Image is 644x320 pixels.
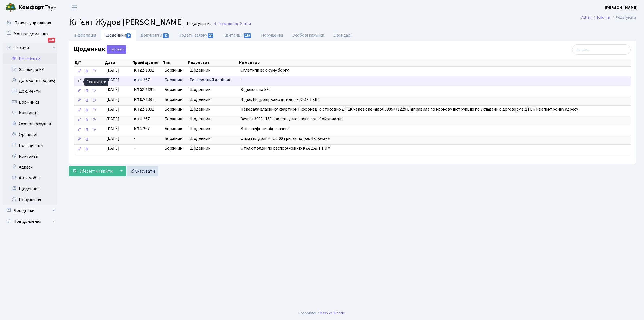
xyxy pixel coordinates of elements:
span: [DATE] [106,67,119,73]
span: [DATE] [106,145,119,151]
a: Панель управління [3,18,57,28]
a: Додати [105,44,126,54]
span: Боржник [165,96,185,103]
span: 9 [126,33,131,38]
span: 4-267 [134,116,160,122]
span: 24 [208,33,213,38]
span: [DATE] [106,87,119,93]
span: Боржник [165,145,185,151]
b: КТ2 [134,96,142,102]
a: Подати заявку [174,30,219,41]
a: Адреси [3,162,57,173]
span: Таун [18,3,57,12]
a: Назад до всіхКлієнти [214,21,251,26]
div: 198 [48,38,55,43]
span: Щоденник [190,135,236,142]
span: Оплатил долг + 150,00 грн. за подкл. Включаем [241,135,330,141]
span: Боржник [165,106,185,112]
span: [DATE] [106,96,119,102]
span: Боржник [165,126,185,132]
a: Документи [136,30,174,41]
span: [DATE] [106,77,119,83]
a: Клієнти [597,15,610,20]
span: Заява+3000+150 гривень, власник в зоні бойових дій. [241,116,343,122]
span: Щоденник [190,116,236,122]
span: - [241,77,242,83]
a: Всі клієнти [3,53,57,64]
a: Особові рахунки [3,118,57,129]
span: - [134,135,160,142]
span: 2-1391 [134,67,160,73]
li: Редагувати [610,15,636,21]
a: Massive Kinetic [320,310,345,316]
a: Інформація [69,30,101,41]
a: Admin [581,15,592,20]
a: Квитанції [3,108,57,118]
span: Боржник [165,135,185,142]
a: Договори продажу [3,75,57,86]
span: 4-267 [134,77,160,83]
span: Панель управління [14,20,51,26]
button: Щоденник [107,45,126,54]
span: 4-267 [134,126,160,132]
span: [DATE] [106,126,119,132]
span: 12 [163,33,169,38]
a: Особові рахунки [288,30,329,41]
span: Всі телефони відключені. [241,126,290,132]
a: Орендарі [329,30,356,41]
nav: breadcrumb [573,12,644,23]
button: Переключити навігацію [68,3,81,12]
a: Скасувати [127,166,158,176]
a: Автомобілі [3,173,57,183]
a: Контакти [3,151,57,162]
label: Щоденник [74,45,126,54]
a: Щоденник [101,30,136,41]
input: Пошук... [572,44,631,55]
a: Орендарі [3,129,57,140]
button: Зберегти і вийти [69,166,116,176]
span: 199 [244,33,251,38]
b: КТ2 [134,67,142,73]
span: Боржник [165,87,185,93]
a: Порушення [3,194,57,205]
span: [DATE] [106,116,119,122]
b: КТ [134,116,139,122]
th: Дата [104,59,132,66]
b: КТ [134,126,139,132]
b: КТ2 [134,106,142,112]
span: Клієнти [239,21,251,26]
img: logo.png [5,2,16,13]
a: Клієнти [3,43,57,53]
th: Результат [188,59,238,66]
span: Боржник [165,116,185,122]
a: Посвідчення [3,140,57,151]
span: Зберегти і вийти [79,168,113,174]
span: Відключена ЕЕ [241,87,269,93]
small: Редагувати . [186,21,211,26]
span: 2-1391 [134,87,160,93]
th: Дії [74,59,104,66]
span: Щоденник [190,96,236,103]
span: [DATE] [106,135,119,141]
th: Приміщення [132,59,163,66]
span: 2-1391 [134,106,160,112]
span: Боржник [165,77,185,83]
a: Порушення [257,30,288,41]
a: Квитанції [219,30,256,41]
th: Коментар [238,59,631,66]
b: Комфорт [18,3,44,12]
span: Щоденник [190,126,236,132]
span: Откл.от эл.эн.по распоряжению КУА ВАЛПРИМ [241,145,331,151]
a: Повідомлення [3,216,57,227]
a: Довідники [3,205,57,216]
a: Мої повідомлення198 [3,28,57,39]
th: Тип [162,59,188,66]
span: Сплатили всю суму боргу. [241,67,289,73]
span: - [134,145,160,151]
span: Щоденник [190,87,236,93]
span: Передала власнику квартири інформацію стосовно ДТЕК через орендаря 0985771229 Відправила по кроко... [241,106,580,112]
a: Заявки до КК [3,64,57,75]
span: Щоденник [190,67,236,73]
a: Боржники [3,97,57,108]
div: Розроблено . [298,310,346,316]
